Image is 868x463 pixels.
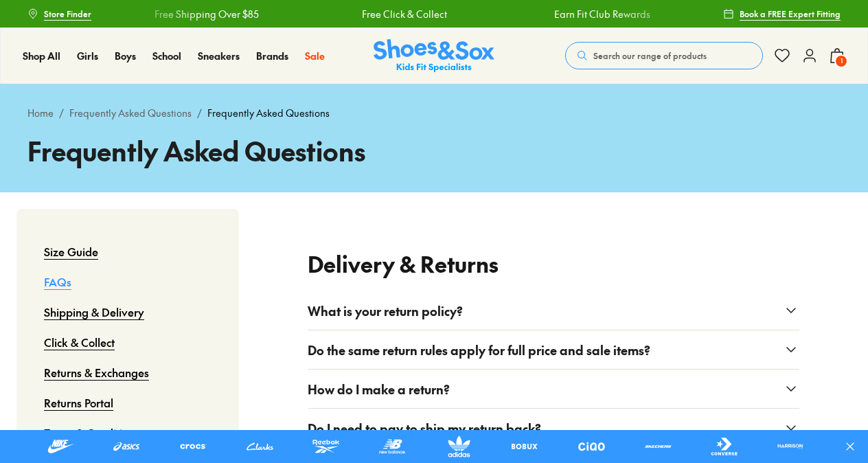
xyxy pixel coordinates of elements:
[308,220,799,291] h2: Delivery & Returns
[305,49,325,63] span: Sale
[155,7,259,21] a: Free Shipping Over $85
[308,341,650,359] span: Do the same return rules apply for full price and sale items?
[308,302,463,320] span: What is your return policy?
[152,49,181,63] a: School
[593,49,707,62] span: Search our range of products
[723,1,841,26] a: Book a FREE Expert Fitting
[44,418,139,448] a: Terms & Conditions
[44,236,98,267] a: Size Guide
[362,7,447,21] a: Free Click & Collect
[740,8,841,20] span: Book a FREE Expert Fitting
[77,49,98,63] a: Girls
[554,7,650,21] a: Earn Fit Club Rewards
[198,49,240,63] a: Sneakers
[198,49,240,63] span: Sneakers
[308,370,799,408] button: How do I make a return?
[374,39,494,73] a: Shoes & Sox
[207,106,330,120] span: Frequently Asked Questions
[834,54,848,68] span: 1
[152,49,181,63] span: School
[69,106,192,120] a: Frequently Asked Questions
[23,49,60,63] a: Shop All
[256,49,288,63] a: Brands
[374,39,494,73] img: SNS_Logo_Responsive.svg
[308,409,799,447] button: Do I need to pay to ship my return back?
[308,419,541,438] span: Do I need to pay to ship my return back?
[77,49,98,63] span: Girls
[115,49,136,63] span: Boys
[44,357,149,387] a: Returns & Exchanges
[308,330,799,369] button: Do the same return rules apply for full price and sale items?
[829,41,845,71] button: 1
[308,380,450,398] span: How do I make a return?
[115,49,136,63] a: Boys
[256,49,288,63] span: Brands
[27,106,841,120] div: / /
[44,267,71,297] a: FAQs
[305,49,325,63] a: Sale
[27,106,54,120] a: Home
[44,327,115,357] a: Click & Collect
[23,49,60,63] span: Shop All
[565,42,763,69] button: Search our range of products
[44,387,113,418] a: Returns Portal
[27,1,91,26] a: Store Finder
[44,297,144,327] a: Shipping & Delivery
[44,8,91,20] span: Store Finder
[308,291,799,330] button: What is your return policy?
[27,131,841,170] h1: Frequently Asked Questions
